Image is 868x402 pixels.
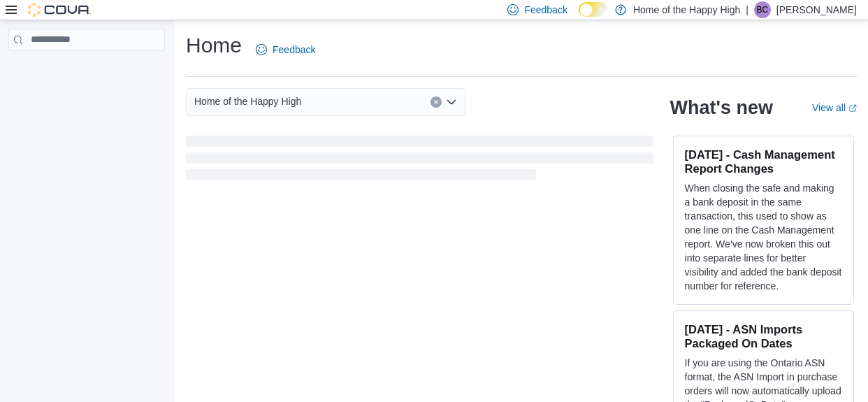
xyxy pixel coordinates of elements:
svg: External link [848,104,857,113]
span: BC [757,1,769,18]
h1: Home [186,31,242,59]
h3: [DATE] - ASN Imports Packaged On Dates [685,322,842,350]
p: When closing the safe and making a bank deposit in the same transaction, this used to show as one... [685,181,842,293]
a: Feedback [250,36,321,64]
button: Clear input [431,96,442,108]
input: Dark Mode [579,2,608,17]
p: [PERSON_NAME] [776,1,857,18]
button: Open list of options [446,96,457,108]
span: Home of the Happy High [194,93,301,110]
nav: Complex example [8,54,165,87]
img: Cova [28,3,91,17]
p: Home of the Happy High [633,1,740,18]
span: Feedback [524,3,567,17]
h3: [DATE] - Cash Management Report Changes [685,148,842,175]
a: View allExternal link [812,102,857,113]
span: Loading [186,138,653,183]
span: Feedback [273,43,315,57]
div: Brynn Cameron [754,1,771,18]
p: | [746,1,748,18]
h2: What's new [670,96,773,119]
